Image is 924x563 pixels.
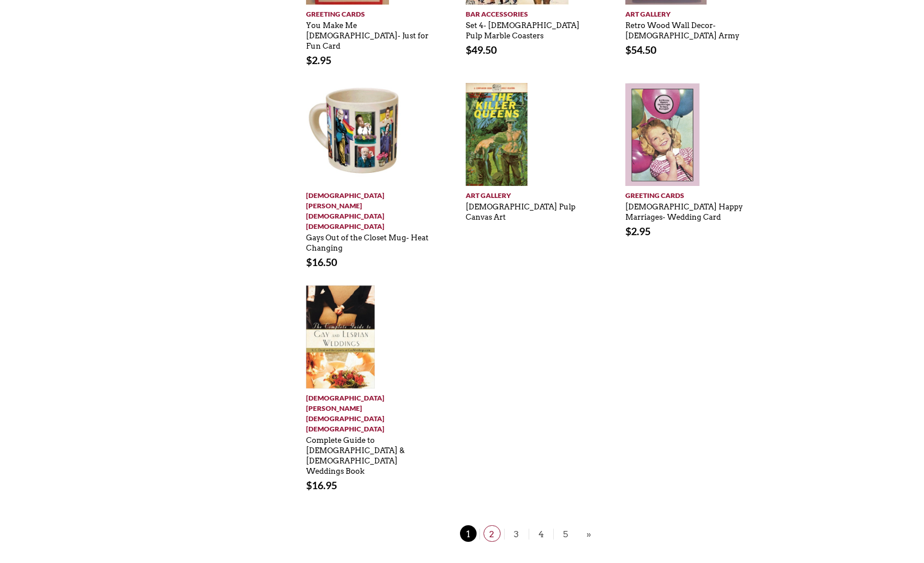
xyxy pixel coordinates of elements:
a: Art Gallery [466,186,590,201]
span: $ [306,256,312,268]
span: 4 [533,525,550,542]
a: Gays Out of the Closet Mug- Heat Changing [306,228,429,253]
a: [DEMOGRAPHIC_DATA] Happy Marriages- Wedding Card [625,197,743,222]
bdi: 16.95 [306,479,337,491]
a: 4 [529,529,553,540]
span: 2 [483,525,501,542]
span: $ [306,479,312,491]
a: [DEMOGRAPHIC_DATA][PERSON_NAME][DEMOGRAPHIC_DATA][DEMOGRAPHIC_DATA] [306,388,430,434]
a: Greeting Cards [306,5,430,19]
a: [DEMOGRAPHIC_DATA] Pulp Canvas Art [466,197,576,222]
bdi: 2.95 [306,54,331,66]
a: Complete Guide to [DEMOGRAPHIC_DATA] & [DEMOGRAPHIC_DATA] Weddings Book [306,430,405,476]
span: 1 [460,525,477,542]
a: Art Gallery [625,5,749,19]
span: $ [306,54,312,66]
span: 3 [508,525,525,542]
a: Retro Wood Wall Decor- [DEMOGRAPHIC_DATA] Army [625,15,739,41]
a: Set 4- [DEMOGRAPHIC_DATA] Pulp Marble Coasters [466,15,580,41]
bdi: 49.50 [466,43,497,56]
a: » [584,527,594,541]
span: $ [625,43,631,56]
bdi: 2.95 [625,225,651,237]
span: 5 [557,525,574,542]
a: You Make Me [DEMOGRAPHIC_DATA]- Just for Fun Card [306,15,429,51]
a: Bar Accessories [466,5,590,19]
a: [DEMOGRAPHIC_DATA][PERSON_NAME][DEMOGRAPHIC_DATA][DEMOGRAPHIC_DATA] [306,186,430,232]
a: Greeting Cards [625,186,749,201]
a: 2 [479,529,504,540]
span: $ [625,225,631,237]
a: 5 [553,529,578,540]
a: 3 [504,529,529,540]
bdi: 16.50 [306,256,337,268]
span: $ [466,43,471,56]
bdi: 54.50 [625,43,656,56]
